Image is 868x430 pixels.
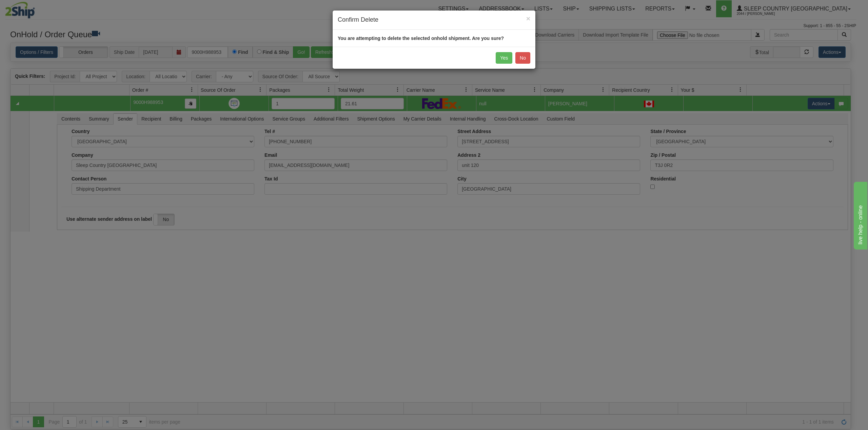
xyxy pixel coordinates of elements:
[496,52,512,64] button: Yes
[526,15,530,22] button: Close
[338,16,530,24] h4: Confirm Delete
[5,4,63,12] div: live help - online
[338,36,504,41] strong: You are attempting to delete the selected onhold shipment. Are you sure?
[526,15,530,22] span: ×
[515,52,530,64] button: No
[852,180,867,250] iframe: chat widget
